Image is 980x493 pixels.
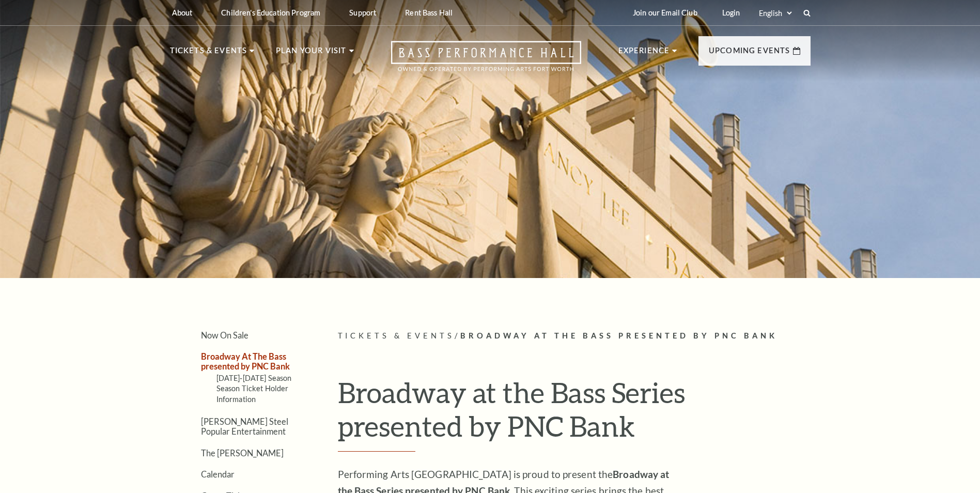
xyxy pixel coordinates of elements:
[338,330,811,343] p: /
[201,448,284,458] a: The [PERSON_NAME]
[618,44,670,63] p: Experience
[201,417,288,436] a: [PERSON_NAME] Steel Popular Entertainment
[405,8,453,17] p: Rent Bass Hall
[338,331,455,340] span: Tickets & Events
[216,374,292,382] a: [DATE]-[DATE] Season
[216,384,289,403] a: Season Ticket Holder Information
[338,376,811,452] h1: Broadway at the Bass Series presented by PNC Bank
[276,44,347,63] p: Plan Your Visit
[201,469,235,479] a: Calendar
[170,44,247,63] p: Tickets & Events
[201,330,248,340] a: Now On Sale
[709,44,790,63] p: Upcoming Events
[757,8,794,18] select: Select:
[172,8,193,17] p: About
[460,331,777,340] span: Broadway At The Bass presented by PNC Bank
[201,351,290,371] a: Broadway At The Bass presented by PNC Bank
[349,8,376,17] p: Support
[221,8,320,17] p: Children's Education Program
